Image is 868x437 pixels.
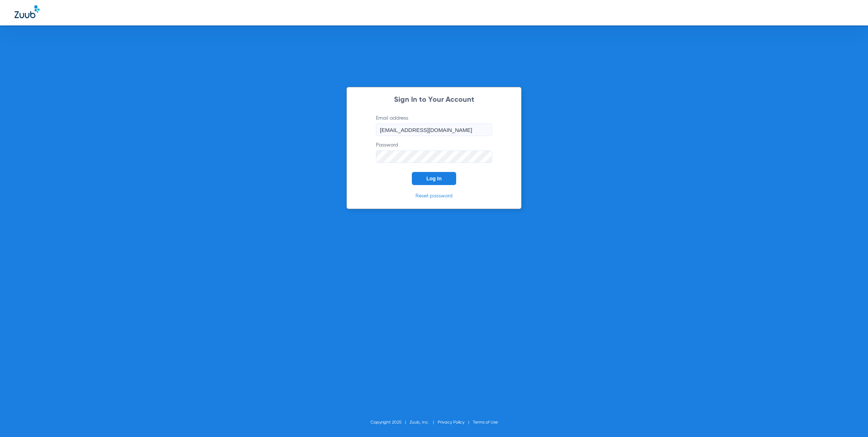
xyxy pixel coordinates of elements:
span: Log In [426,176,442,181]
h2: Sign In to Your Account [365,96,503,104]
a: Reset password [415,193,453,199]
label: Email address [376,115,492,136]
a: Terms of Use [473,420,498,425]
label: Password [376,141,492,163]
a: Privacy Policy [438,420,465,425]
input: Password [376,151,492,163]
input: Email address [376,124,492,136]
iframe: Chat Widget [832,402,868,437]
li: Zuub, Inc. [410,419,438,426]
img: Zuub Logo [15,5,40,18]
li: Copyright 2025 [370,419,410,426]
button: Log In [412,172,456,185]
